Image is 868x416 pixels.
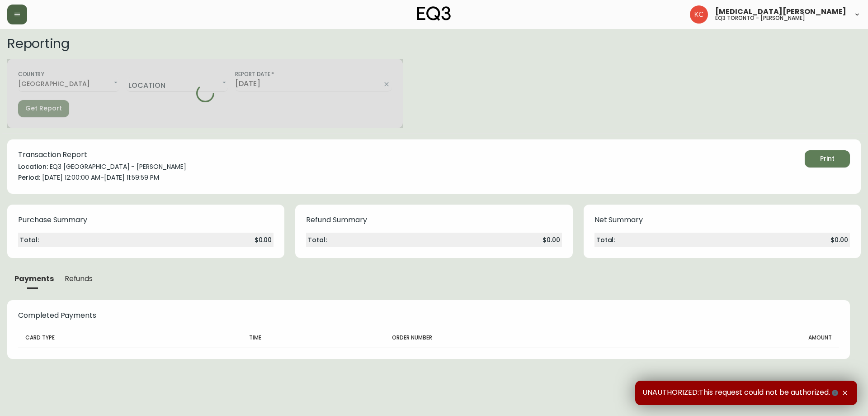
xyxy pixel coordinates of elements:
[690,5,708,24] img: 6487344ffbf0e7f3b216948508909409
[594,215,850,225] h5: Net Summary
[20,234,39,245] h6: Total :
[18,215,274,225] h5: Purchase Summary
[242,328,385,348] th: Time
[308,234,327,245] h6: Total :
[48,162,186,171] p: EQ3 [GEOGRAPHIC_DATA] - [PERSON_NAME]
[18,328,242,348] th: Card Type
[417,6,451,21] img: logo
[18,150,186,159] h5: Transaction Report
[642,388,840,398] span: UNAUTHORIZED:This request could not be authorized.
[715,8,846,15] span: [MEDICAL_DATA][PERSON_NAME]
[18,173,40,182] h6: Period:
[18,328,839,349] table: Completed Payments
[18,311,839,320] h5: Completed Payments
[542,234,560,245] h6: $0.00
[385,328,660,348] th: Order Number
[660,328,839,348] th: Amount
[255,234,272,245] h6: $0.00
[306,215,561,225] h5: Refund Summary
[65,274,93,283] span: Refunds
[18,162,48,171] h6: Location:
[40,173,159,182] p: [DATE] 12:00:00 AM - [DATE] 11:59:59 PM
[805,150,850,167] a: Print
[14,274,54,283] span: Payments
[7,36,861,51] h2: Reporting
[596,234,615,245] h6: Total :
[715,15,805,21] h5: eq3 toronto - [PERSON_NAME]
[812,153,843,164] span: Print
[830,234,848,245] h6: $0.00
